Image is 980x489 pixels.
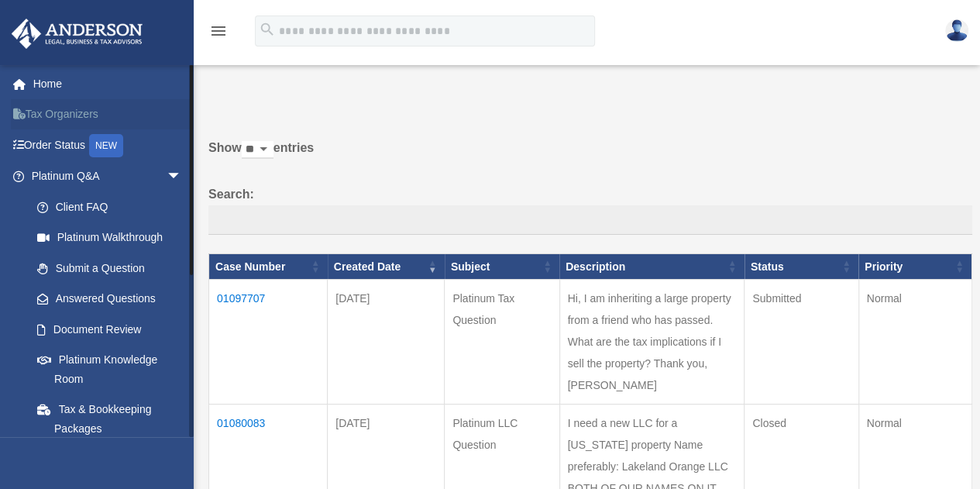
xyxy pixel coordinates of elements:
[328,253,445,280] th: Created Date: activate to sort column ascending
[208,205,972,235] input: Search:
[89,134,123,157] div: NEW
[11,99,205,130] a: Tax Organizers
[22,253,198,284] a: Submit a Question
[208,137,972,174] label: Show entries
[209,22,228,40] i: menu
[22,284,190,315] a: Answered Questions
[945,19,968,42] img: User Pic
[22,314,198,345] a: Document Review
[11,68,205,99] a: Home
[22,345,198,394] a: Platinum Knowledge Room
[858,280,971,405] td: Normal
[744,280,858,405] td: Submitted
[22,394,198,444] a: Tax & Bookkeeping Packages
[11,161,198,192] a: Platinum Q&Aarrow_drop_down
[328,280,445,405] td: [DATE]
[167,161,198,193] span: arrow_drop_down
[242,141,273,159] select: Showentries
[445,253,559,280] th: Subject: activate to sort column ascending
[209,253,328,280] th: Case Number: activate to sort column ascending
[259,21,276,38] i: search
[744,253,858,280] th: Status: activate to sort column ascending
[209,280,328,405] td: 01097707
[11,129,205,161] a: Order StatusNEW
[445,280,559,405] td: Platinum Tax Question
[559,253,744,280] th: Description: activate to sort column ascending
[22,191,198,222] a: Client FAQ
[858,253,971,280] th: Priority: activate to sort column ascending
[209,27,228,40] a: menu
[208,184,972,235] label: Search:
[559,280,744,405] td: Hi, I am inheriting a large property from a friend who has passed. What are the tax implications ...
[22,222,198,253] a: Platinum Walkthrough
[7,19,147,49] img: Anderson Advisors Platinum Portal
